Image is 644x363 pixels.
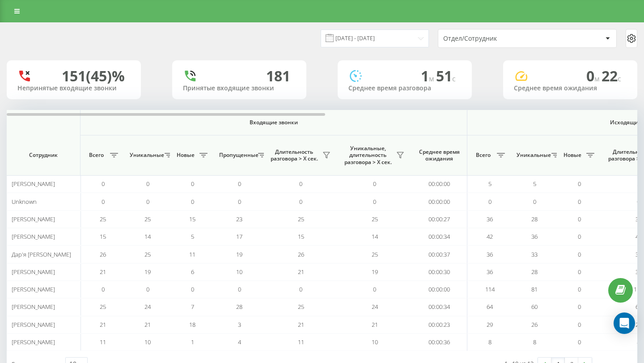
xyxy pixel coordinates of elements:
[342,145,394,166] span: Уникальные, длительность разговора > Х сек.
[634,285,643,293] span: 114
[618,74,621,84] span: c
[144,232,151,241] span: 14
[130,152,162,159] span: Уникальные
[238,321,241,329] span: 3
[236,250,242,258] span: 19
[586,66,602,85] span: 0
[12,232,55,241] span: [PERSON_NAME]
[299,180,302,188] span: 0
[429,74,436,84] span: м
[411,263,467,281] td: 00:00:30
[14,152,72,159] span: Сотрудник
[488,198,491,206] span: 0
[636,250,642,258] span: 36
[12,285,55,293] span: [PERSON_NAME]
[452,74,456,84] span: c
[487,250,493,258] span: 36
[372,215,378,223] span: 25
[144,338,151,346] span: 10
[488,180,491,188] span: 5
[100,321,106,329] span: 21
[191,198,194,206] span: 0
[236,215,242,223] span: 23
[578,268,581,276] span: 0
[487,303,493,311] span: 64
[174,152,197,159] span: Новые
[298,215,304,223] span: 25
[531,250,538,258] span: 33
[636,268,642,276] span: 36
[411,193,467,210] td: 00:00:00
[488,338,491,346] span: 8
[372,338,378,346] span: 10
[144,321,151,329] span: 21
[298,268,304,276] span: 21
[578,250,581,258] span: 0
[298,250,304,258] span: 26
[485,285,495,293] span: 114
[191,338,194,346] span: 1
[487,232,493,241] span: 42
[594,74,602,84] span: м
[472,152,494,159] span: Всего
[373,180,376,188] span: 0
[183,84,296,92] div: Принятые входящие звонки
[373,285,376,293] span: 0
[373,198,376,206] span: 0
[411,245,467,263] td: 00:00:37
[236,303,242,311] span: 28
[636,303,642,311] span: 64
[102,198,105,206] span: 0
[299,285,302,293] span: 0
[298,338,304,346] span: 11
[100,250,106,258] span: 26
[191,180,194,188] span: 0
[421,66,436,85] span: 1
[348,84,461,92] div: Среднее время разговора
[411,316,467,333] td: 00:00:23
[411,228,467,245] td: 00:00:34
[578,198,581,206] span: 0
[100,232,106,241] span: 15
[487,321,493,329] span: 29
[146,198,149,206] span: 0
[637,198,640,206] span: 0
[189,250,195,258] span: 11
[578,303,581,311] span: 0
[238,180,241,188] span: 0
[191,232,194,241] span: 5
[17,84,130,92] div: Непринятые входящие звонки
[578,285,581,293] span: 0
[637,338,640,346] span: 8
[578,180,581,188] span: 0
[578,215,581,223] span: 0
[12,180,55,188] span: [PERSON_NAME]
[298,303,304,311] span: 25
[411,211,467,228] td: 00:00:27
[144,215,151,223] span: 25
[12,215,55,223] span: [PERSON_NAME]
[531,303,538,311] span: 60
[533,198,536,206] span: 0
[299,198,302,206] span: 0
[62,68,125,84] div: 151 (45)%
[191,303,194,311] span: 7
[531,232,538,241] span: 36
[411,333,467,351] td: 00:00:36
[602,66,621,85] span: 22
[418,148,460,162] span: Среднее время ожидания
[12,198,37,206] span: Unknown
[268,148,320,162] span: Длительность разговора > Х сек.
[533,180,536,188] span: 5
[411,175,467,193] td: 00:00:00
[146,285,149,293] span: 0
[100,215,106,223] span: 25
[238,198,241,206] span: 0
[146,180,149,188] span: 0
[578,338,581,346] span: 0
[372,250,378,258] span: 25
[372,232,378,241] span: 14
[12,321,55,329] span: [PERSON_NAME]
[578,232,581,241] span: 0
[411,281,467,298] td: 00:00:00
